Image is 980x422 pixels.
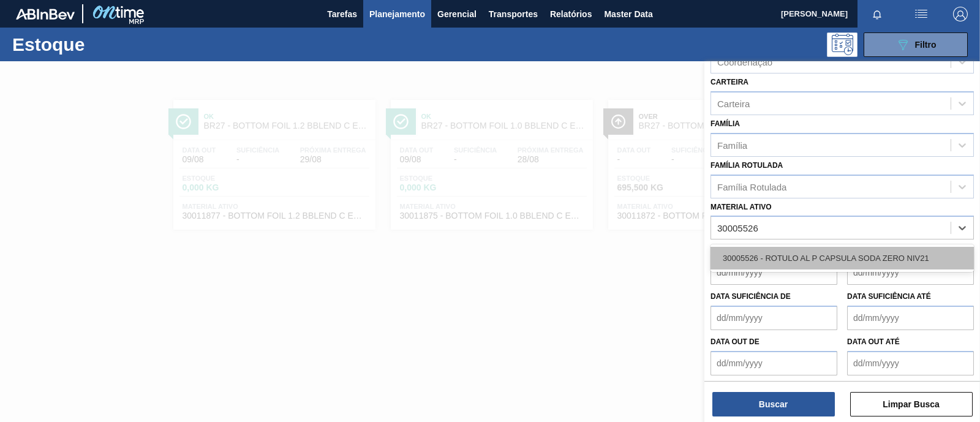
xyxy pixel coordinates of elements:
label: Data suficiência até [847,292,931,301]
button: Notificações [858,6,897,23]
label: Material ativo [710,203,772,211]
label: Família Rotulada [710,161,783,170]
div: Pogramando: nenhum usuário selecionado [827,32,858,57]
span: Transportes [489,7,538,21]
div: Família Rotulada [717,181,786,192]
label: Data suficiência de [710,292,791,301]
img: TNhmsLtSVTkK8tSr43FrP2fwEKptu5GPRR3wAAAABJRU5ErkJggg== [16,9,75,20]
input: dd/mm/yyyy [710,351,837,375]
input: dd/mm/yyyy [847,260,974,285]
span: Filtro [915,40,937,50]
input: dd/mm/yyyy [710,260,837,285]
label: Data out de [710,337,759,346]
label: Data out até [847,337,900,346]
div: 30005526 - ROTULO AL P CAPSULA SODA ZERO NIV21 [710,247,974,269]
label: Família [710,119,740,128]
span: Master Data [604,7,652,21]
input: dd/mm/yyyy [847,351,974,375]
span: Planejamento [369,7,425,21]
span: Tarefas [327,7,357,21]
h1: Estoque [12,37,190,51]
div: Família [717,140,747,150]
div: Carteira [717,98,750,108]
button: Filtro [864,32,968,57]
span: Gerencial [437,7,477,21]
label: Carteira [710,78,748,86]
img: Logout [953,7,968,21]
div: Coordenação [717,57,772,67]
span: Relatórios [550,7,592,21]
img: userActions [914,7,929,21]
input: dd/mm/yyyy [710,306,837,330]
input: dd/mm/yyyy [847,306,974,330]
